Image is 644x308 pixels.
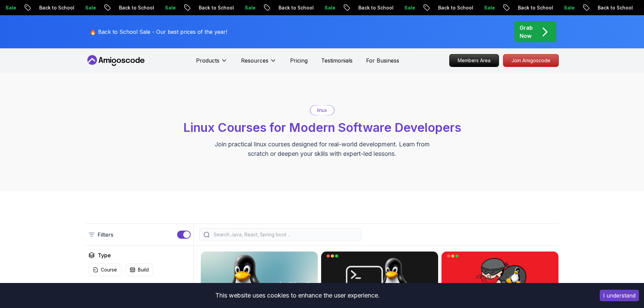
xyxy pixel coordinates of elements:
[450,54,499,67] p: Members Area
[196,56,228,70] button: Products
[196,56,219,65] p: Products
[378,4,399,11] p: Sale
[366,56,399,65] a: For Business
[600,290,639,301] button: Accept cookies
[98,251,111,259] h2: Type
[218,4,240,11] p: Sale
[138,266,149,273] p: Build
[172,4,218,11] p: Back to School
[88,263,121,276] button: Course
[520,24,533,40] p: Grab Now
[332,4,378,11] p: Back to School
[90,28,227,36] p: 🔥 Back to School Sale - Our best prices of the year!
[617,4,639,11] p: Sale
[571,4,617,11] p: Back to School
[537,4,559,11] p: Sale
[125,263,153,276] button: Build
[5,288,590,303] div: This website uses cookies to enhance the user experience.
[503,54,558,67] p: Join Amigoscode
[183,120,461,135] span: Linux Courses for Modern Software Developers
[503,54,559,67] a: Join Amigoscode
[209,140,436,159] p: Join practical linux courses designed for real-world development. Learn from scratch or deepen yo...
[138,4,160,11] p: Sale
[449,54,499,67] a: Members Area
[457,4,479,11] p: Sale
[92,4,138,11] p: Back to School
[411,4,457,11] p: Back to School
[241,56,268,65] p: Resources
[252,4,298,11] p: Back to School
[58,4,80,11] p: Sale
[101,266,117,273] p: Course
[13,4,58,11] p: Back to School
[290,56,308,65] a: Pricing
[98,231,113,239] p: Filters
[241,56,277,70] button: Resources
[491,4,537,11] p: Back to School
[317,107,327,114] p: linux
[321,56,353,65] a: Testimonials
[212,231,357,238] input: Search Java, React, Spring boot ...
[298,4,319,11] p: Sale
